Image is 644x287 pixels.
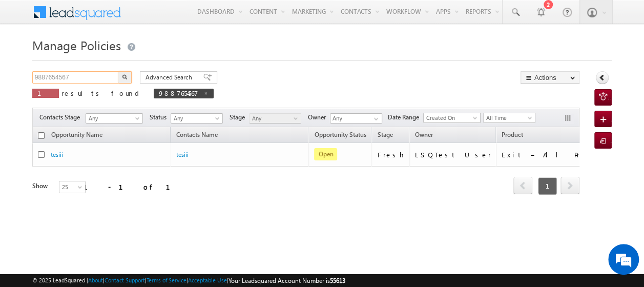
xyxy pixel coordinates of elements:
span: Product [502,131,523,138]
a: prev [513,178,532,194]
div: Fresh [377,150,405,159]
a: Stage [372,129,398,142]
a: Terms of Service [147,277,186,283]
a: tesiii [51,151,63,158]
a: About [88,277,103,283]
img: Search [122,74,127,79]
span: 9887654567 [159,89,198,97]
span: Advanced Search [146,73,195,82]
a: next [560,178,579,194]
a: Any [86,113,143,124]
a: All Time [483,113,535,123]
div: LSQTest User [415,150,491,159]
img: d_60004797649_company_0_60004797649 [17,54,43,67]
a: Any [249,113,301,124]
div: Exit – All Products [502,150,604,159]
a: tesiii [176,151,189,158]
span: 1 [37,89,54,97]
span: next [560,177,579,194]
span: Stage [377,131,392,138]
a: Created On [423,113,481,123]
a: Opportunity Status [309,129,371,142]
span: © 2025 LeadSquared | | | | | [32,276,345,285]
span: results found [61,89,143,97]
span: Status [150,113,171,122]
span: 1 [538,177,557,195]
div: Show [32,181,51,191]
span: Your Leadsquared Account Number is [228,277,345,284]
div: Chat with us now [53,54,172,67]
span: 25 [59,182,87,192]
span: Any [171,114,220,123]
a: Contact Support [105,277,145,283]
span: Open [314,148,337,160]
a: Opportunity Name [46,129,108,142]
input: Check all records [38,132,45,139]
em: Start Chat [139,220,186,234]
a: Show All Items [368,114,381,124]
span: Contacts Stage [39,113,84,122]
span: Owner [308,113,330,122]
a: 25 [59,181,86,193]
span: All Time [484,113,532,122]
div: 1 - 1 of 1 [84,181,182,193]
span: Manage Policies [32,37,121,53]
button: Actions [521,71,579,84]
a: Acceptable Use [188,277,227,283]
a: Any [171,113,223,124]
div: Minimize live chat window [168,5,193,30]
span: 55613 [330,277,345,284]
span: prev [513,177,532,194]
span: Date Range [388,113,423,122]
textarea: Type your message and hit 'Enter' [13,95,187,212]
span: Any [250,114,298,123]
a: Product [496,129,528,142]
span: Opportunity Name [51,131,102,138]
span: Owner [415,131,433,138]
input: Type to Search [330,113,382,124]
span: Contacts Name [171,129,223,142]
span: Stage [230,113,249,122]
span: Any [86,114,139,123]
span: Created On [424,113,477,122]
